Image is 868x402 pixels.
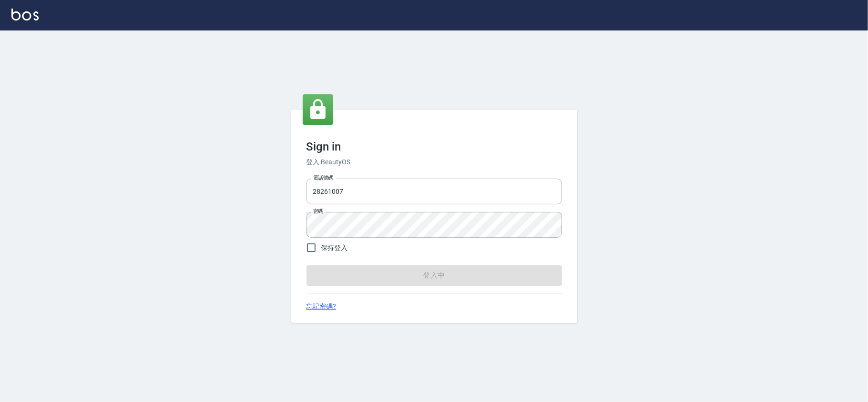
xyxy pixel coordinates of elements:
h3: Sign in [306,140,562,153]
img: Logo [11,9,39,20]
label: 電話號碼 [313,174,333,181]
span: 保持登入 [321,243,348,253]
h6: 登入 BeautyOS [306,157,562,167]
a: 忘記密碼? [306,301,337,312]
label: 密碼 [313,208,323,215]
